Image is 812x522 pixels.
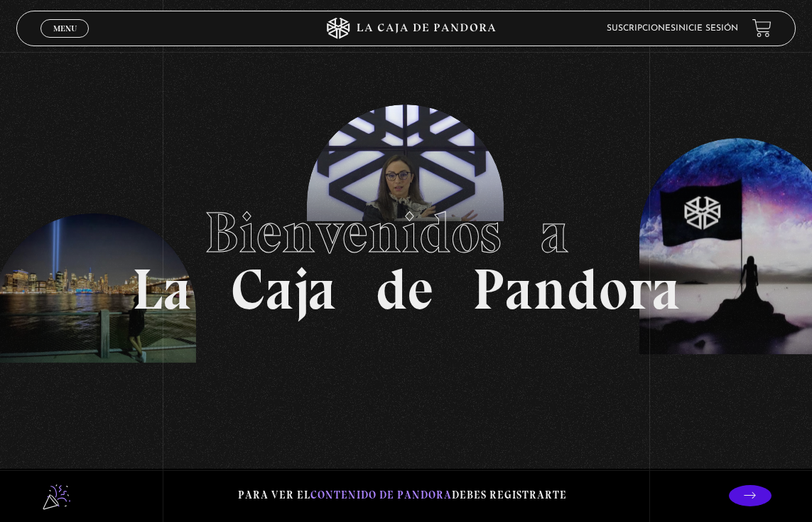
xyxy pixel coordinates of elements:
[238,486,567,505] p: Para ver el debes registrarte
[310,489,452,501] span: contenido de Pandora
[48,36,82,46] span: Cerrar
[205,198,608,267] span: Bienvenidos a
[53,24,77,33] span: Menu
[676,24,738,33] a: Inicie sesión
[752,18,772,38] a: View your shopping cart
[132,204,681,318] h1: La Caja de Pandora
[607,24,676,33] a: Suscripciones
